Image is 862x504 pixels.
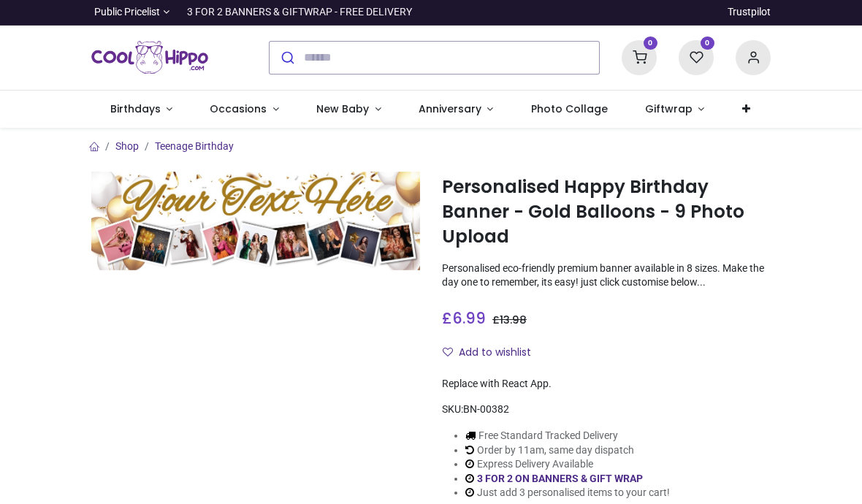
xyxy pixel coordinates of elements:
[91,91,191,129] a: Birthdays
[443,347,453,357] i: Add to wishlist
[531,102,608,116] span: Photo Collage
[210,102,267,116] span: Occasions
[728,5,771,20] a: Trustpilot
[298,91,400,129] a: New Baby
[110,102,161,116] span: Birthdays
[442,402,771,417] div: SKU:
[500,313,527,327] span: 13.98
[115,140,139,152] a: Shop
[463,403,509,415] span: BN-00382
[91,172,420,270] img: Personalised Happy Birthday Banner - Gold Balloons - 9 Photo Upload
[155,140,234,152] a: Teenage Birthday
[626,91,723,129] a: Giftwrap
[442,175,771,250] h1: Personalised Happy Birthday Banner - Gold Balloons - 9 Photo Upload
[645,102,693,116] span: Giftwrap
[94,5,160,20] span: Public Pricelist
[477,473,643,484] a: 3 FOR 2 ON BANNERS & GIFT WRAP
[400,91,512,129] a: Anniversary
[91,37,208,78] a: Logo of Cool Hippo
[442,261,771,290] p: Personalised eco-friendly premium banner available in 8 sizes. Make the day one to remember, its ...
[465,457,670,472] li: Express Delivery Available
[465,443,670,458] li: Order by 11am, same day dispatch
[622,50,657,62] a: 0
[442,340,543,365] button: Add to wishlistAdd to wishlist
[270,42,304,74] button: Submit
[91,37,208,78] img: Cool Hippo
[442,308,486,329] span: £
[492,313,527,327] span: £
[191,91,298,129] a: Occasions
[644,37,657,50] sup: 0
[442,377,771,392] div: Replace with React App.
[701,37,714,50] sup: 0
[91,5,169,20] a: Public Pricelist
[419,102,481,116] span: Anniversary
[452,308,486,329] span: 6.99
[187,5,412,20] div: 3 FOR 2 BANNERS & GIFTWRAP - FREE DELIVERY
[465,486,670,500] li: Just add 3 personalised items to your cart!
[679,50,714,62] a: 0
[465,429,670,443] li: Free Standard Tracked Delivery
[316,102,369,116] span: New Baby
